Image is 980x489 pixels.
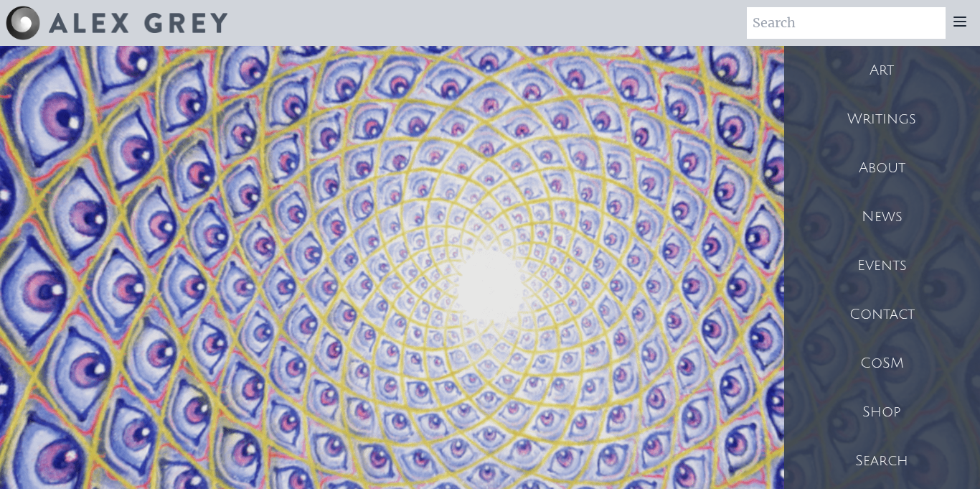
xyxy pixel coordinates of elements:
a: Writings [784,95,980,144]
a: Events [784,241,980,290]
a: Search [784,437,980,485]
a: News [784,192,980,241]
input: Search [747,7,946,39]
a: CoSM [784,339,980,388]
a: About [784,144,980,192]
a: Contact [784,290,980,339]
a: Shop [784,388,980,437]
a: Art [784,46,980,95]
